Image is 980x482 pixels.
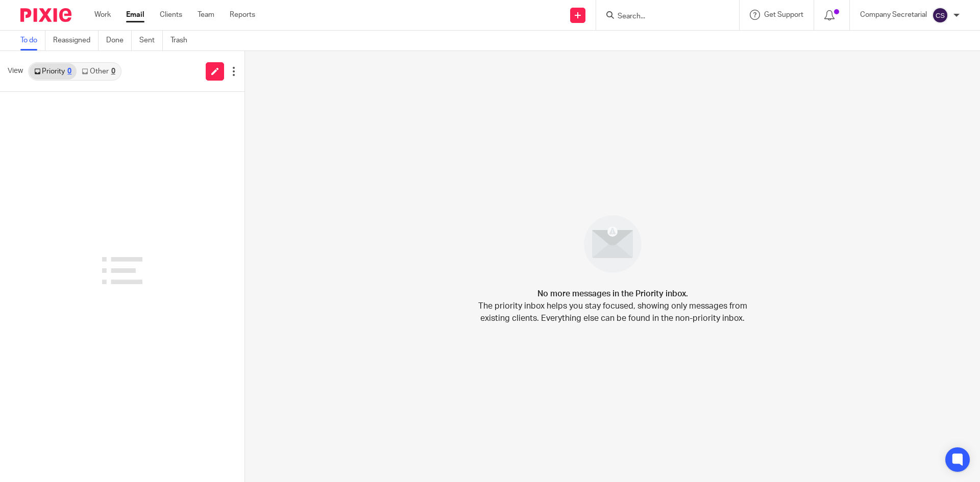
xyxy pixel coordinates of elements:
img: svg%3E [932,7,948,23]
a: Email [126,10,144,20]
div: 0 [67,68,71,75]
img: image [577,209,648,280]
img: Pixie [20,8,71,22]
a: Priority0 [29,63,77,80]
a: Other0 [77,63,120,80]
input: Search [617,12,708,21]
p: The priority inbox helps you stay focused, showing only messages from existing clients. Everythin... [477,300,748,324]
a: Team [198,10,214,20]
div: 0 [111,68,115,75]
a: Trash [170,31,195,50]
a: Work [94,10,111,20]
a: Clients [160,10,182,20]
h4: No more messages in the Priority inbox. [537,288,688,300]
span: Get Support [764,11,803,18]
span: View [8,66,23,77]
a: Done [106,31,132,50]
a: To do [20,31,45,50]
p: Company Secretarial [860,10,927,20]
a: Sent [139,31,163,50]
a: Reassigned [53,31,99,50]
a: Reports [230,10,255,20]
